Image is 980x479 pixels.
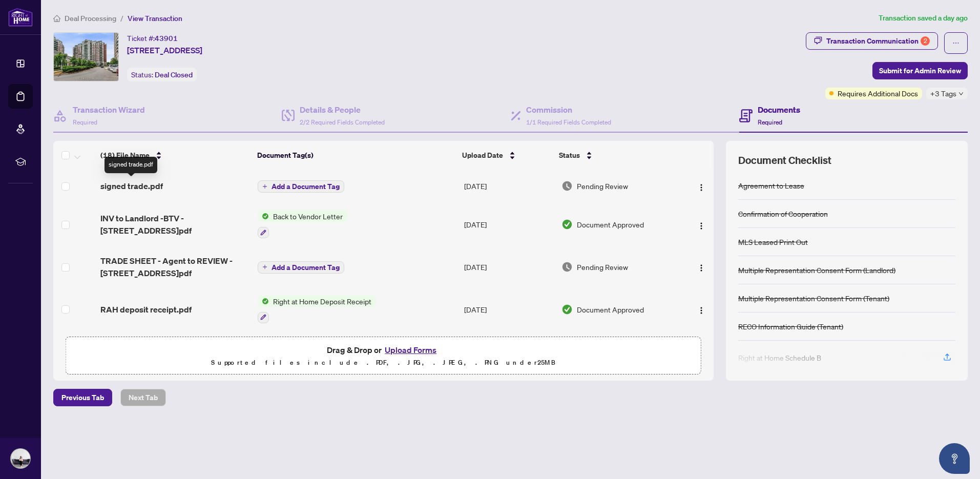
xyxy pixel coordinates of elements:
img: Document Status [561,219,573,230]
span: Status [559,150,580,161]
img: Logo [697,306,705,315]
div: Agreement to Lease [738,180,804,191]
button: Transaction Communication2 [806,32,938,50]
img: Status Icon [258,296,269,307]
td: [DATE] [460,202,557,246]
img: Logo [697,222,705,230]
button: Status IconBack to Vendor Letter [258,211,347,238]
article: Transaction saved a day ago [879,12,968,24]
span: TRADE SHEET - Agent to REVIEW - [STREET_ADDRESS]pdf [100,255,249,279]
p: Supported files include .PDF, .JPG, .JPEG, .PNG under 25 MB [72,357,695,369]
img: IMG-N12276891_1.jpg [54,33,118,81]
div: Confirmation of Cooperation [738,208,828,219]
span: Required [758,118,782,126]
div: Status: [127,68,197,81]
div: 2 [921,36,930,46]
th: (18) File Name [96,141,253,170]
span: Document Approved [577,219,644,230]
button: Submit for Admin Review [872,62,968,79]
button: Status IconRight at Home Deposit Receipt [258,296,376,323]
span: Requires Additional Docs [838,88,918,99]
th: Upload Date [458,141,555,170]
img: Document Status [561,261,573,273]
h4: Transaction Wizard [73,103,145,116]
th: Status [555,141,676,170]
span: (18) File Name [100,150,150,161]
span: Pending Review [577,180,628,192]
span: down [958,91,964,96]
div: Ticket #: [127,32,178,44]
span: Document Checklist [738,153,831,168]
td: [DATE] [460,331,557,376]
h4: Details & People [300,103,385,116]
span: View Transaction [128,14,182,23]
span: home [53,15,60,22]
span: Add a Document Tag [272,264,340,271]
span: plus [262,264,267,269]
span: Deal Processing [65,14,116,23]
span: +3 Tags [930,88,956,99]
h4: Documents [758,103,800,116]
span: Document Approved [577,304,644,315]
button: Add a Document Tag [258,260,344,274]
span: Submit for Admin Review [879,63,961,79]
button: Logo [693,301,710,318]
span: 43901 [155,34,178,43]
button: Add a Document Tag [258,180,344,193]
th: Document Tag(s) [253,141,458,170]
img: Logo [697,183,705,192]
button: Logo [693,259,710,275]
button: Add a Document Tag [258,180,344,193]
div: Transaction Communication [826,33,930,49]
span: Add a Document Tag [272,183,340,190]
img: Document Status [561,304,573,315]
div: MLS Leased Print Out [738,236,808,247]
td: [DATE] [460,246,557,287]
span: Pending Review [577,261,628,273]
span: signed trade.pdf [100,180,163,192]
button: Previous Tab [53,389,112,406]
span: ellipsis [952,39,960,47]
span: Back to Vendor Letter [269,211,347,222]
button: Logo [693,178,710,194]
div: Multiple Representation Consent Form (Landlord) [738,264,895,276]
span: INV to Landlord -BTV - [STREET_ADDRESS]pdf [100,212,249,237]
span: RAH deposit receipt.pdf [100,303,192,316]
button: Upload Forms [382,343,440,357]
h4: Commission [526,103,611,116]
img: Logo [697,264,705,272]
span: plus [262,184,267,189]
span: Right at Home Deposit Receipt [269,296,376,307]
button: Logo [693,216,710,233]
span: Previous Tab [61,389,104,406]
img: Status Icon [258,211,269,222]
span: [STREET_ADDRESS] [127,44,202,56]
button: Open asap [939,443,970,474]
span: 1/1 Required Fields Completed [526,118,611,126]
span: 2/2 Required Fields Completed [300,118,385,126]
img: logo [8,8,33,27]
span: Drag & Drop or [327,343,440,357]
button: Add a Document Tag [258,261,344,274]
span: Upload Date [462,150,503,161]
li: / [120,12,123,24]
div: Multiple Representation Consent Form (Tenant) [738,293,889,304]
span: Required [73,118,97,126]
img: Profile Icon [11,449,30,468]
td: [DATE] [460,170,557,202]
span: Deal Closed [155,70,193,79]
span: Drag & Drop orUpload FormsSupported files include .PDF, .JPG, .JPEG, .PNG under25MB [66,337,701,375]
td: [DATE] [460,287,557,331]
img: Document Status [561,180,573,192]
div: signed trade.pdf [105,157,157,173]
div: RECO Information Guide (Tenant) [738,321,843,332]
button: Next Tab [120,389,166,406]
